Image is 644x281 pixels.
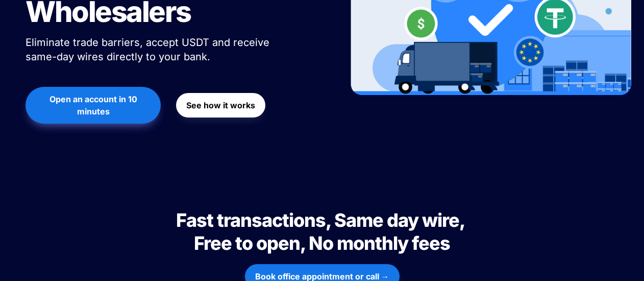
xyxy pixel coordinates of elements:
button: See how it works [176,93,265,118]
button: Open an account in 10 minutes [26,87,161,124]
strong: See how it works [186,100,255,110]
span: Fast transactions, Same day wire, Free to open, No monthly fees [176,209,468,254]
a: Open an account in 10 minutes [26,82,161,129]
span: Eliminate trade barriers, accept USDT and receive same-day wires directly to your bank. [26,36,273,63]
a: See how it works [176,88,265,123]
strong: Open an account in 10 minutes [49,94,139,116]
